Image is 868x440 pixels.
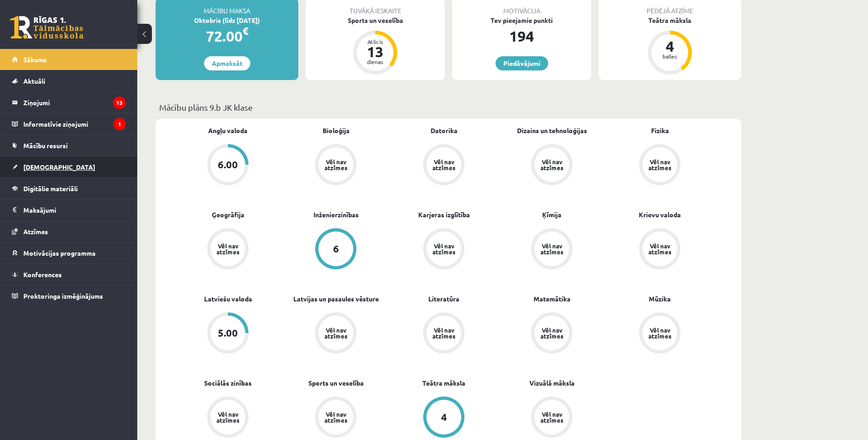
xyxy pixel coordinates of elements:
span: Konferences [23,270,62,279]
a: Ķīmija [542,210,561,220]
div: Vēl nav atzīmes [539,327,565,339]
a: Datorika [431,126,458,135]
a: Vizuālā māksla [529,378,575,388]
div: dienas [361,59,389,64]
a: Vēl nav atzīmes [606,228,714,271]
a: Sports un veselība [308,378,364,388]
span: [DEMOGRAPHIC_DATA] [23,163,95,171]
div: Vēl nav atzīmes [323,159,349,171]
a: Mācību resursi [12,135,126,156]
p: Mācību plāns 9.b JK klase [159,101,738,113]
div: 194 [452,25,591,47]
a: Vēl nav atzīmes [606,144,714,187]
div: Teātra māksla [598,16,741,25]
a: Vēl nav atzīmes [174,397,282,440]
div: 4 [656,39,684,54]
div: Vēl nav atzīmes [431,159,457,171]
legend: Informatīvie ziņojumi [23,113,126,134]
div: Vēl nav atzīmes [539,411,565,423]
span: Atzīmes [23,227,48,236]
div: Vēl nav atzīmes [647,159,673,171]
div: Tev pieejamie punkti [452,16,591,25]
a: Mūzika [649,294,671,304]
a: Teātra māksla [422,378,465,388]
a: 5.00 [174,312,282,355]
div: 13 [361,44,389,59]
a: 6.00 [174,144,282,187]
a: Latvijas un pasaules vēsture [293,294,379,304]
a: Vēl nav atzīmes [390,228,498,271]
a: Karjeras izglītība [418,210,470,220]
div: Sports un veselība [306,16,445,25]
div: Vēl nav atzīmes [647,327,673,339]
div: Vēl nav atzīmes [323,411,349,423]
a: Krievu valoda [639,210,681,220]
a: Angļu valoda [208,126,248,135]
a: 6 [282,228,390,271]
a: [DEMOGRAPHIC_DATA] [12,156,126,177]
a: Piedāvājumi [496,56,548,70]
a: Vēl nav atzīmes [498,228,606,271]
a: Motivācijas programma [12,242,126,263]
a: Vēl nav atzīmes [282,397,390,440]
a: Informatīvie ziņojumi1 [12,113,126,134]
span: Motivācijas programma [23,249,96,257]
a: Sports un veselība Atlicis 13 dienas [306,16,445,76]
span: Sākums [23,55,47,64]
a: Atzīmes [12,221,126,242]
a: Aktuāli [12,70,126,91]
a: Vēl nav atzīmes [606,312,714,355]
i: 1 [113,118,126,130]
div: 6 [333,244,339,254]
div: Vēl nav atzīmes [215,411,241,423]
a: Vēl nav atzīmes [282,144,390,187]
a: Latviešu valoda [204,294,252,304]
a: Apmaksāt [204,56,250,70]
a: 4 [390,397,498,440]
a: Maksājumi [12,199,126,220]
div: Oktobris (līdz [DATE]) [156,16,298,25]
a: Vēl nav atzīmes [390,144,498,187]
div: Vēl nav atzīmes [215,243,241,255]
div: Vēl nav atzīmes [647,243,673,255]
div: Vēl nav atzīmes [431,327,457,339]
a: Literatūra [428,294,459,304]
legend: Ziņojumi [23,92,126,113]
div: Vēl nav atzīmes [539,159,565,171]
a: Ziņojumi13 [12,92,126,113]
div: 72.00 [156,25,298,47]
a: Rīgas 1. Tālmācības vidusskola [10,16,83,39]
span: Proktoringa izmēģinājums [23,292,103,300]
a: Vēl nav atzīmes [174,228,282,271]
a: Bioloģija [323,126,350,135]
div: Vēl nav atzīmes [323,327,349,339]
div: 4 [441,412,447,422]
a: Dizains un tehnoloģijas [517,126,587,135]
a: Inženierzinības [313,210,359,220]
a: Vēl nav atzīmes [282,312,390,355]
a: Proktoringa izmēģinājums [12,285,126,306]
a: Vēl nav atzīmes [390,312,498,355]
a: Digitālie materiāli [12,178,126,199]
div: 6.00 [218,160,238,170]
a: Sociālās zinības [204,378,252,388]
div: Vēl nav atzīmes [431,243,457,255]
a: Ģeogrāfija [212,210,244,220]
span: Digitālie materiāli [23,184,78,193]
a: Matemātika [534,294,571,304]
i: 13 [113,97,126,109]
a: Vēl nav atzīmes [498,144,606,187]
div: balles [656,54,684,59]
a: Teātra māksla 4 balles [598,16,741,76]
span: Mācību resursi [23,141,68,150]
legend: Maksājumi [23,199,126,220]
span: Aktuāli [23,77,45,85]
a: Sākums [12,49,126,70]
a: Fizika [651,126,669,135]
div: Atlicis [361,39,389,44]
a: Konferences [12,264,126,285]
span: € [243,24,248,38]
a: Vēl nav atzīmes [498,397,606,440]
div: Vēl nav atzīmes [539,243,565,255]
a: Vēl nav atzīmes [498,312,606,355]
